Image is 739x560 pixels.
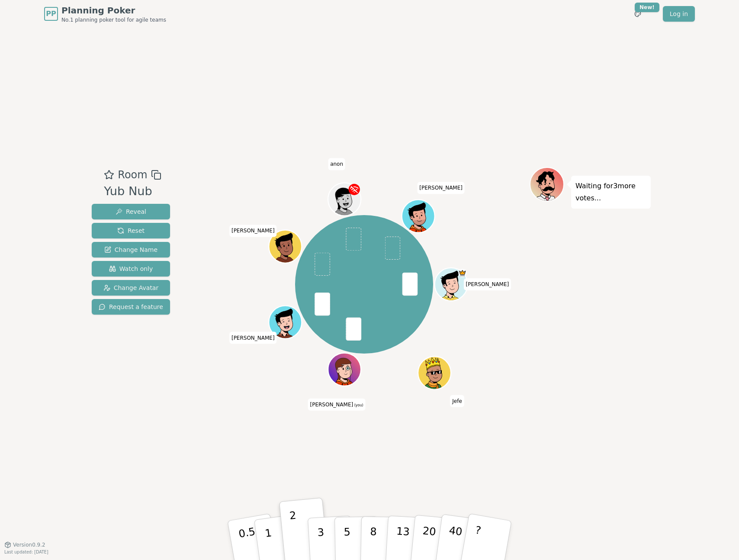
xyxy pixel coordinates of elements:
button: Reveal [92,204,170,219]
button: Request a feature [92,299,170,315]
p: 2 [289,509,300,557]
button: Watch only [92,261,170,277]
button: Reset [92,223,170,238]
span: Jon is the host [459,269,467,277]
a: PPPlanning PokerNo.1 planning poker tool for agile teams [44,4,166,23]
span: Click to change your name [464,278,511,290]
span: Click to change your name [417,182,465,194]
span: (you) [353,403,363,407]
span: Last updated: [DATE] [4,550,48,554]
span: Click to change your name [308,399,365,411]
button: Change Avatar [92,280,170,296]
span: Request a feature [99,303,163,311]
button: Add as favourite [104,167,114,183]
span: Planning Poker [61,4,166,16]
span: Click to change your name [229,225,277,237]
span: PP [46,9,56,19]
div: New! [635,3,659,12]
span: Click to change your name [229,332,277,344]
span: Reset [117,226,145,235]
div: Yub Nub [104,183,161,200]
button: Change Name [92,242,170,257]
span: Reveal [116,207,146,216]
span: Click to change your name [328,158,345,170]
a: Log in [663,6,695,22]
button: Version0.9.2 [4,541,45,548]
button: New! [630,6,646,22]
button: Click to change your avatar [329,354,360,385]
span: Change Name [104,245,157,254]
span: Click to change your name [450,395,464,407]
span: Watch only [109,264,153,273]
span: Version 0.9.2 [13,541,45,548]
span: Change Avatar [103,283,159,292]
p: Waiting for 3 more votes... [575,180,646,204]
span: Room [118,167,147,183]
span: No.1 planning poker tool for agile teams [61,16,166,23]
